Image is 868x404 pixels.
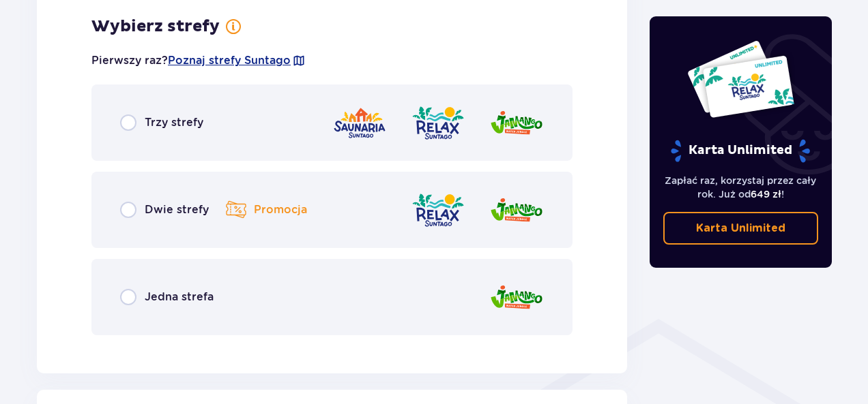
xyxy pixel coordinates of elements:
[411,191,465,230] img: zone logo
[489,278,544,317] img: zone logo
[91,53,306,68] p: Pierwszy raz?
[145,202,209,217] p: Dwie strefy
[411,104,465,142] img: zone logo
[145,115,203,130] p: Trzy strefy
[168,53,291,68] a: Poznaj strefy Suntago
[489,104,544,142] img: zone logo
[332,104,387,142] img: zone logo
[663,174,819,201] p: Zapłać raz, korzystaj przez cały rok. Już od !
[254,202,307,217] p: Promocja
[91,16,220,37] p: Wybierz strefy
[696,221,785,236] p: Karta Unlimited
[663,212,819,245] a: Karta Unlimited
[489,191,544,230] img: zone logo
[145,290,214,305] p: Jedna strefa
[751,189,781,200] span: 649 zł
[669,139,811,163] p: Karta Unlimited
